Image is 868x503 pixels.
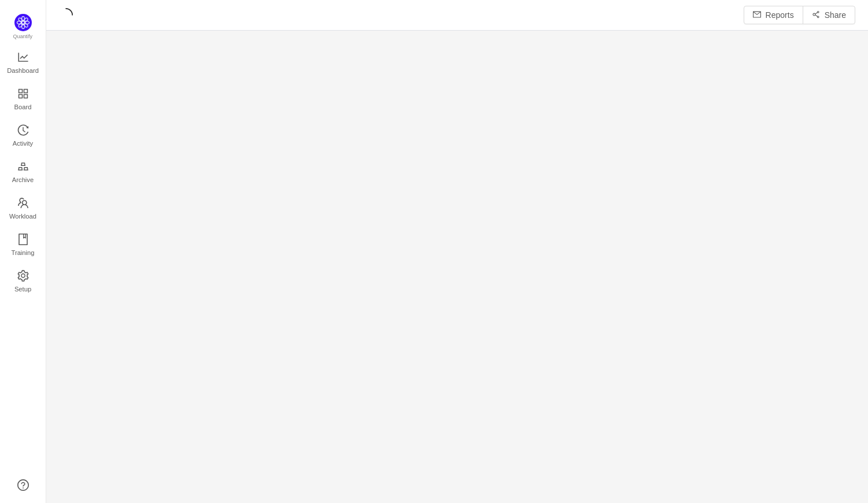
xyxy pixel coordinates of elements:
span: Setup [14,278,31,301]
a: Workload [17,198,29,221]
i: icon: appstore [17,88,29,99]
a: Training [17,234,29,257]
i: icon: history [17,124,29,136]
span: Training [11,241,34,264]
span: Board [14,95,32,119]
a: Setup [17,271,29,294]
span: Archive [12,168,34,191]
span: Quantify [13,34,33,39]
button: icon: share-altShare [803,6,855,24]
span: Workload [9,205,36,228]
button: icon: mailReports [744,6,803,24]
i: icon: team [17,197,29,209]
a: Archive [17,161,29,184]
img: Quantify [14,14,32,31]
a: Dashboard [17,52,29,75]
a: icon: question-circle [17,479,29,491]
span: Dashboard [7,59,39,82]
i: icon: setting [17,270,29,282]
i: icon: loading [59,8,73,22]
a: Activity [17,125,29,148]
i: icon: book [17,234,29,245]
span: Activity [13,132,33,155]
a: Board [17,88,29,112]
i: icon: gold [17,161,29,172]
i: icon: line-chart [17,51,29,63]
